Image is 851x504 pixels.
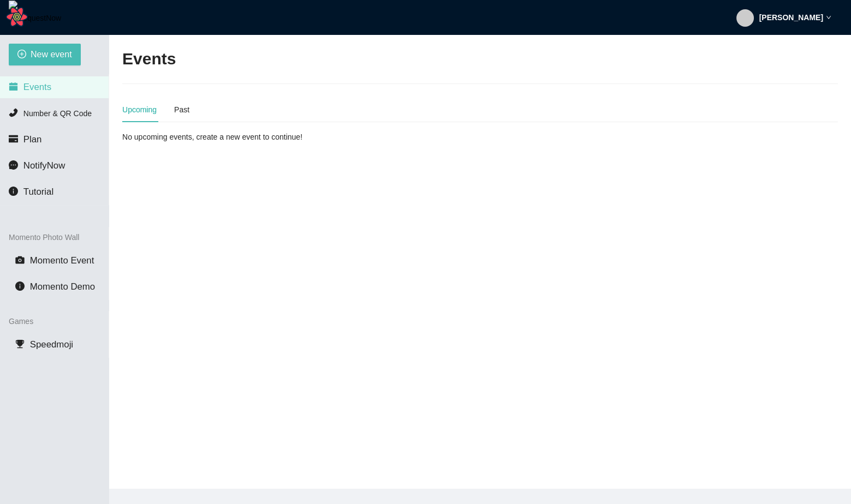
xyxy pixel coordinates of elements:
[9,187,18,196] span: info-circle
[122,131,355,143] div: No upcoming events, create a new event to continue!
[15,339,25,349] span: trophy
[30,281,95,292] span: Momento Demo
[15,255,25,265] span: camera
[826,15,831,20] span: down
[122,48,176,70] h2: Events
[23,109,92,118] span: Number & QR Code
[9,160,18,170] span: message
[9,134,18,143] span: credit-card
[30,339,73,350] span: Speedmoji
[9,82,18,91] span: calendar
[23,187,53,197] span: Tutorial
[9,44,81,65] button: plus-circleNew event
[31,47,72,61] span: New event
[17,50,26,60] span: plus-circle
[15,281,25,291] span: info-circle
[30,255,94,266] span: Momento Event
[23,134,42,145] span: Plan
[759,13,823,22] strong: [PERSON_NAME]
[174,104,189,116] div: Past
[23,160,65,171] span: NotifyNow
[122,104,157,116] div: Upcoming
[9,1,61,35] img: RequestNow
[6,6,28,28] button: Open React Query Devtools
[23,82,51,92] span: Events
[9,108,18,117] span: phone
